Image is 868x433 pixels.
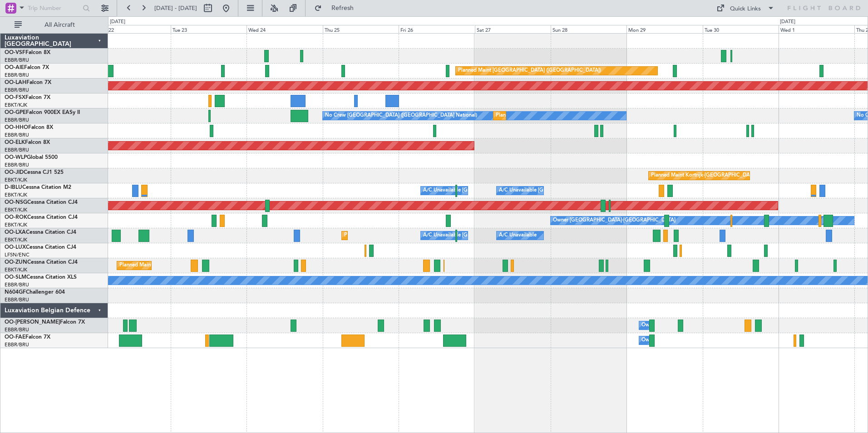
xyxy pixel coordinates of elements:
a: EBBR/BRU [5,87,29,93]
a: EBBR/BRU [5,326,29,333]
span: OO-LXA [5,230,26,235]
button: All Aircraft [10,18,99,32]
a: EBKT/KJK [5,266,27,273]
a: OO-LAHFalcon 7X [5,80,51,85]
a: OO-LUXCessna Citation CJ4 [5,245,76,250]
a: EBBR/BRU [5,132,29,138]
a: OO-GPEFalcon 900EX EASy II [5,110,80,115]
div: Owner Melsbroek Air Base [641,319,703,332]
div: Planned Maint Kortrijk-[GEOGRAPHIC_DATA] [651,169,757,182]
a: OO-VSFFalcon 8X [5,50,50,55]
span: OO-ELK [5,140,25,145]
div: Sun 28 [551,25,626,33]
span: OO-FSX [5,95,25,100]
div: Fri 26 [399,25,474,33]
a: OO-JIDCessna CJ1 525 [5,170,64,175]
button: Quick Links [712,1,779,15]
div: Mon 22 [95,25,171,33]
div: Wed 24 [247,25,322,33]
a: EBBR/BRU [5,162,29,168]
button: Refresh [310,1,365,15]
div: Sat 27 [475,25,551,33]
span: OO-WLP [5,155,27,160]
div: A/C Unavailable [GEOGRAPHIC_DATA] ([GEOGRAPHIC_DATA] National) [423,184,592,197]
a: EBBR/BRU [5,296,29,303]
a: EBKT/KJK [5,177,27,183]
input: Trip Number [28,1,80,15]
span: OO-ZUN [5,260,27,265]
span: OO-LUX [5,245,26,250]
span: OO-LAH [5,80,26,85]
span: OO-VSF [5,50,25,55]
div: Planned Maint [GEOGRAPHIC_DATA] ([GEOGRAPHIC_DATA]) [458,64,601,78]
span: N604GF [5,290,26,295]
a: EBBR/BRU [5,117,29,123]
a: OO-LXACessna Citation CJ4 [5,230,76,235]
span: OO-GPE [5,110,26,115]
div: A/C Unavailable [GEOGRAPHIC_DATA] ([GEOGRAPHIC_DATA] National) [423,229,592,242]
div: Planned Maint [GEOGRAPHIC_DATA] ([GEOGRAPHIC_DATA] National) [496,109,660,123]
div: Mon 29 [626,25,702,33]
div: Thu 25 [323,25,399,33]
span: OO-SLM [5,275,26,280]
span: OO-AIE [5,65,24,70]
span: D-IBLU [5,185,22,190]
span: Refresh [324,5,362,11]
span: OO-FAE [5,335,25,340]
a: OO-WLPGlobal 5500 [5,155,58,160]
div: Tue 30 [703,25,779,33]
span: All Aircraft [24,22,96,28]
a: OO-ZUNCessna Citation CJ4 [5,260,78,265]
a: EBBR/BRU [5,147,29,153]
div: Quick Links [730,5,761,14]
a: N604GFChallenger 604 [5,290,65,295]
a: EBKT/KJK [5,207,27,213]
a: EBKT/KJK [5,192,27,198]
span: OO-[PERSON_NAME] [5,320,60,325]
div: Owner [GEOGRAPHIC_DATA]-[GEOGRAPHIC_DATA] [553,214,676,227]
a: OO-NSGCessna Citation CJ4 [5,200,78,205]
div: [DATE] [780,18,795,26]
a: EBKT/KJK [5,102,27,108]
a: OO-FSXFalcon 7X [5,95,50,100]
span: OO-NSG [5,200,27,205]
a: EBKT/KJK [5,221,27,228]
div: A/C Unavailable [499,229,537,242]
a: OO-HHOFalcon 8X [5,125,53,130]
div: Tue 23 [171,25,247,33]
a: EBBR/BRU [5,72,29,79]
a: EBBR/BRU [5,341,29,348]
span: OO-HHO [5,125,28,130]
span: [DATE] - [DATE] [154,4,197,12]
a: EBBR/BRU [5,281,29,288]
span: OO-ROK [5,215,27,220]
a: OO-ROKCessna Citation CJ4 [5,215,78,220]
a: OO-AIEFalcon 7X [5,65,49,70]
div: Wed 1 [779,25,854,33]
a: OO-ELKFalcon 8X [5,140,50,145]
a: EBBR/BRU [5,57,29,64]
div: Planned Maint Kortrijk-[GEOGRAPHIC_DATA] [344,229,450,242]
div: A/C Unavailable [GEOGRAPHIC_DATA]-[GEOGRAPHIC_DATA] [499,184,644,197]
a: D-IBLUCessna Citation M2 [5,185,71,190]
a: LFSN/ENC [5,251,30,258]
span: OO-JID [5,170,24,175]
div: [DATE] [110,18,125,26]
div: No Crew [GEOGRAPHIC_DATA] ([GEOGRAPHIC_DATA] National) [325,109,477,123]
div: Owner Melsbroek Air Base [641,334,703,347]
a: EBKT/KJK [5,236,27,243]
a: OO-SLMCessna Citation XLS [5,275,77,280]
a: OO-[PERSON_NAME]Falcon 7X [5,320,85,325]
a: OO-FAEFalcon 7X [5,335,50,340]
div: Planned Maint Kortrijk-[GEOGRAPHIC_DATA] [119,259,225,272]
